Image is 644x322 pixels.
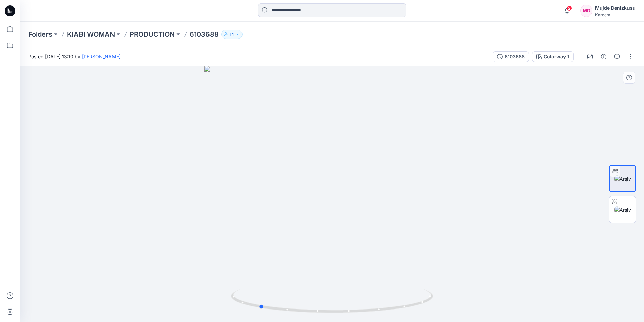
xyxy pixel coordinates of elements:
div: 6103688 [505,53,525,60]
div: Kardem [595,12,636,17]
p: 14 [230,31,234,38]
a: Folders [28,30,52,39]
button: Details [598,51,609,62]
a: KIABI WOMAN [67,30,115,39]
a: PRODUCTION [130,30,175,39]
button: Colorway 1 [532,51,574,62]
span: Posted [DATE] 13:10 by [28,53,121,60]
div: MD [580,5,592,17]
button: 14 [221,30,243,39]
img: Arşiv [614,175,631,182]
a: [PERSON_NAME] [82,54,121,59]
button: 6103688 [493,51,529,62]
div: Colorway 1 [544,53,569,60]
div: Mujde Denizkusu [595,4,636,12]
span: 2 [567,6,572,11]
img: Arşiv [614,206,631,213]
p: 6103688 [190,30,219,39]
